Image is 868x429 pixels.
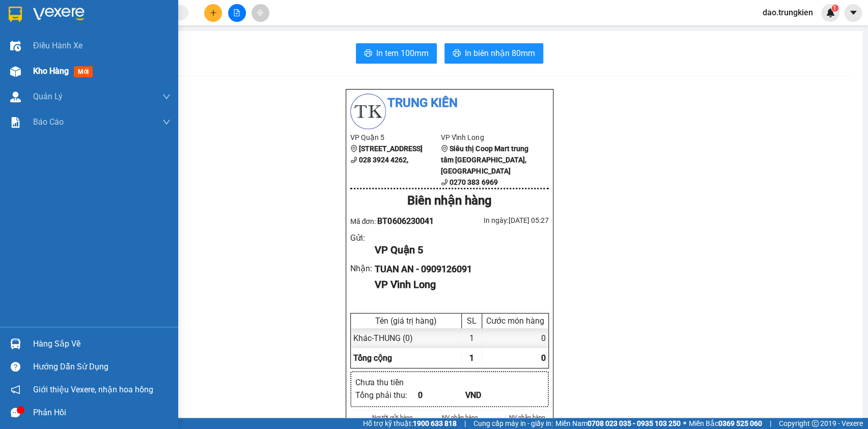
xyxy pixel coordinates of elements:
li: NV nhận hàng [438,413,481,422]
span: Hỗ trợ kỹ thuật: [363,418,457,429]
div: Hướng dẫn sử dụng [33,359,171,375]
b: 028 3924 4262, [359,156,408,164]
img: logo.jpg [350,94,386,129]
span: Quản Lý [33,90,63,103]
span: Cung cấp máy in - giấy in: [473,418,553,429]
li: Trung Kiên [350,94,549,113]
span: Kho hàng [33,66,69,76]
span: | [770,418,771,429]
span: copyright [811,420,819,427]
div: Hàng sắp về [33,336,171,352]
span: printer [453,49,461,59]
div: In ngày: [DATE] 05:27 [450,215,549,226]
img: warehouse-icon [10,66,21,77]
button: caret-down [844,4,862,22]
span: Tổng cộng [353,353,392,363]
span: environment [350,145,357,152]
div: Tên (giá trị hàng) [353,316,459,326]
strong: 0369 525 060 [718,419,762,427]
span: phone [441,179,448,186]
span: ⚪️ [683,421,686,425]
button: file-add [228,4,246,22]
span: dao.trungkien [754,6,821,19]
div: 0 [418,389,465,402]
img: warehouse-icon [10,41,21,51]
span: environment [441,145,448,152]
div: Mã đơn: [350,215,450,227]
span: In tem 100mm [376,47,429,60]
div: Biên nhận hàng [350,191,549,211]
img: solution-icon [10,117,21,128]
span: Khác - THUNG (0) [353,333,413,343]
span: Miền Nam [555,418,681,429]
div: VND [465,389,512,402]
span: message [11,408,20,417]
img: warehouse-icon [10,338,21,349]
span: plus [210,9,217,16]
span: Giới thiệu Vexere, nhận hoa hồng [33,383,153,396]
span: phone [350,156,357,163]
span: printer [364,49,372,59]
span: down [162,118,171,126]
li: VP Vĩnh Long [441,132,532,143]
div: TUAN AN - 0909126091 [375,262,540,276]
div: Gửi : [350,232,375,244]
strong: 1900 633 818 [413,419,457,427]
span: Báo cáo [33,116,64,128]
img: icon-new-feature [826,8,835,17]
span: mới [74,66,93,77]
span: caret-down [849,8,858,17]
img: warehouse-icon [10,92,21,102]
b: 0270 383 6969 [450,178,497,186]
b: [STREET_ADDRESS] [359,145,423,153]
div: SL [464,316,479,326]
span: file-add [233,9,240,16]
span: In biên nhận 80mm [465,47,535,60]
span: 0 [541,353,546,363]
div: Tổng phải thu : [355,389,418,402]
span: | [464,418,466,429]
div: 1 [462,328,482,348]
button: printerIn biên nhận 80mm [444,43,543,64]
div: Nhận : [350,262,375,275]
button: printerIn tem 100mm [356,43,437,64]
div: Phản hồi [33,405,171,420]
sup: 1 [831,5,838,12]
button: aim [251,4,269,22]
span: down [162,93,171,101]
span: notification [11,385,20,394]
span: Điều hành xe [33,39,82,52]
div: 0 [482,328,548,348]
button: plus [204,4,222,22]
div: VP Vĩnh Long [375,277,540,293]
span: 1 [833,5,836,12]
span: 1 [469,353,474,363]
span: Miền Bắc [689,418,762,429]
strong: 0708 023 035 - 0935 103 250 [587,419,681,427]
span: BT0606230041 [377,216,433,226]
div: Chưa thu tiền [355,376,418,389]
div: VP Quận 5 [375,242,540,258]
b: Siêu thị Coop Mart trung tâm [GEOGRAPHIC_DATA], [GEOGRAPHIC_DATA] [441,145,528,175]
li: VP Quận 5 [350,132,441,143]
div: Cước món hàng [485,316,546,326]
span: aim [257,9,264,16]
li: NV nhận hàng [506,413,549,422]
span: question-circle [11,362,20,371]
img: logo-vxr [9,7,22,22]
